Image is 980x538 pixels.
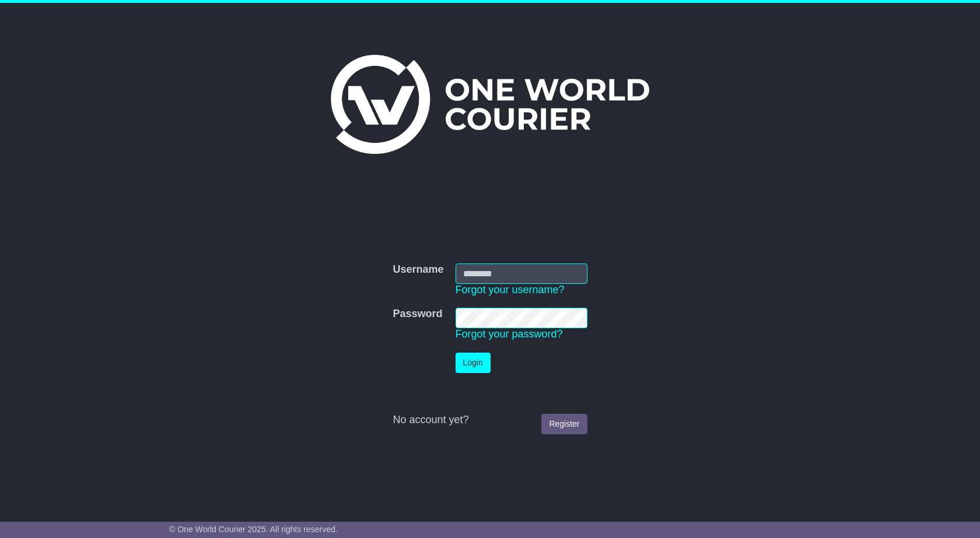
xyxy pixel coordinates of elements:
label: Username [393,263,443,276]
a: Forgot your username? [456,284,565,296]
a: Forgot your password? [456,328,563,340]
img: One World [331,55,649,154]
button: Login [456,353,491,373]
a: Register [541,414,587,434]
span: © One World Courier 2025. All rights reserved. [169,525,338,534]
div: No account yet? [393,414,587,427]
label: Password [393,308,442,321]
